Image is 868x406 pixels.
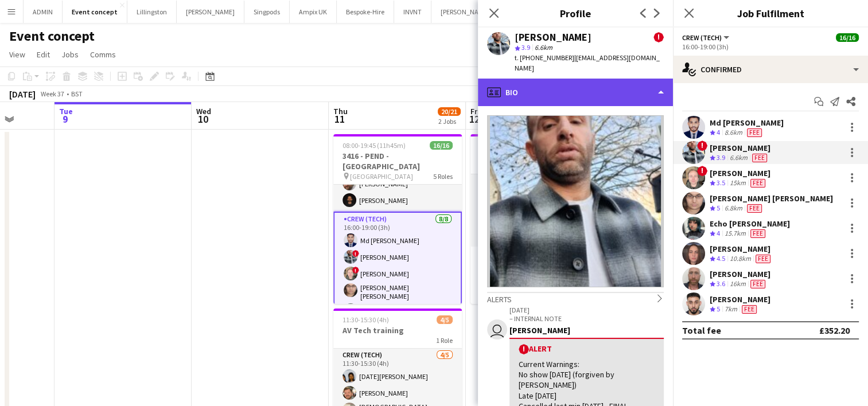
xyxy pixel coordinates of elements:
span: 12 [469,112,480,126]
div: Crew has different fees then in role [745,204,764,213]
span: 08:00-19:45 (11h45m) [342,141,406,150]
span: Fee [747,128,762,137]
h3: Profile [478,6,673,21]
a: Comms [85,47,120,62]
span: Fee [752,154,767,162]
div: Crew has different fees then in role [748,178,768,188]
div: [PERSON_NAME] [710,143,770,153]
span: 3.9 [521,43,530,52]
div: Echo [PERSON_NAME] [710,218,790,229]
span: Crew (Tech) [682,33,722,42]
button: INVNT [394,1,431,23]
span: 16/16 [430,141,453,150]
h3: Job Fulfilment [673,6,868,21]
span: View [9,49,25,60]
div: Alerts [487,292,664,304]
span: 9 [57,112,73,126]
app-card-role: Crew (Scenic)3/301:00-05:00 (4h)[PERSON_NAME][PERSON_NAME][PERSON_NAME] [470,174,599,247]
span: Edit [37,49,50,60]
span: 3.6 [717,279,725,288]
div: 8.6km [722,128,745,138]
span: 1 Role [436,336,453,345]
h1: Event concept [9,28,95,45]
span: 5 Roles [433,172,453,181]
h3: 3416 - [GEOGRAPHIC_DATA] [470,151,599,161]
div: Crew has different fees then in role [739,304,759,314]
div: 15km [727,178,748,188]
app-card-role: Crew (Tech)8/816:00-19:00 (3h)Md [PERSON_NAME]![PERSON_NAME]![PERSON_NAME][PERSON_NAME] [PERSON_N... [333,212,462,373]
div: BST [71,89,83,98]
span: t. [PHONE_NUMBER] [515,53,574,62]
a: Jobs [57,47,83,62]
span: Fri [470,106,480,116]
span: 6.6km [532,43,555,52]
button: [PERSON_NAME] Ltd [431,1,510,23]
div: 15.7km [722,229,748,239]
span: 5 [717,304,720,313]
span: 4/5 [437,315,453,324]
span: 5 [717,204,720,212]
a: View [5,47,30,62]
span: Week 37 [38,89,67,98]
button: Ampix UK [290,1,337,23]
span: Fee [750,229,765,238]
div: Crew has different fees then in role [750,153,769,163]
span: ! [697,140,707,151]
button: Singpods [244,1,290,23]
app-job-card: 08:00-19:45 (11h45m)16/163416 - PEND - [GEOGRAPHIC_DATA] [GEOGRAPHIC_DATA]5 RolesCrewing (Event C... [333,134,462,304]
span: ! [697,166,707,176]
span: 11:30-15:30 (4h) [342,315,389,324]
span: 11 [332,112,348,126]
div: Crew has different fees then in role [748,229,768,239]
span: 4 [717,128,720,136]
span: 4 [717,229,720,237]
div: [PERSON_NAME] [710,244,773,254]
div: [DATE] [9,88,36,100]
button: Crew (Tech) [682,33,731,42]
span: 16/16 [836,33,859,42]
span: Comms [90,49,116,60]
button: [PERSON_NAME] [177,1,244,23]
div: Confirmed [673,56,868,83]
div: Md [PERSON_NAME] [710,118,784,128]
p: – INTERNAL NOTE [509,314,664,323]
span: Fee [742,305,757,314]
app-job-card: 01:00-05:00 (4h)12/123416 - [GEOGRAPHIC_DATA] [GEOGRAPHIC_DATA]4 RolesCrew (Scenic)3/301:00-05:00... [470,134,599,304]
div: 2 Jobs [438,117,460,126]
span: Tue [59,106,73,116]
div: Alert [519,343,655,354]
div: Crew has different fees then in role [753,254,773,264]
span: 3.5 [717,178,725,187]
span: Wed [196,106,211,116]
div: 10.8km [727,254,753,264]
div: [PERSON_NAME] [509,325,664,335]
div: 6.8km [722,204,745,213]
div: [PERSON_NAME] [710,168,770,178]
span: ! [519,344,529,354]
div: [PERSON_NAME] [710,269,770,279]
span: Fee [747,204,762,213]
a: Edit [32,47,55,62]
div: 6.6km [727,153,750,163]
span: [GEOGRAPHIC_DATA] [350,172,413,181]
h3: AV Tech training [333,325,462,335]
div: 7km [722,304,739,314]
span: Fee [750,179,765,188]
div: [PERSON_NAME] [710,294,770,304]
app-card-role: Crew (Tech)6/601:00-05:00 (4h)Md [PERSON_NAME]![PERSON_NAME][PERSON_NAME] [470,247,599,369]
button: ADMIN [24,1,63,23]
span: ! [653,32,664,42]
p: [DATE] [509,306,664,314]
div: Total fee [682,325,721,336]
div: £352.20 [819,325,850,336]
div: 16km [727,279,748,289]
span: ! [352,267,359,274]
h3: 3416 - PEND - [GEOGRAPHIC_DATA] [333,151,462,171]
span: Jobs [61,49,79,60]
span: Thu [333,106,348,116]
div: Crew has different fees then in role [748,279,768,289]
img: Crew avatar or photo [487,115,664,287]
span: Fee [750,280,765,288]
